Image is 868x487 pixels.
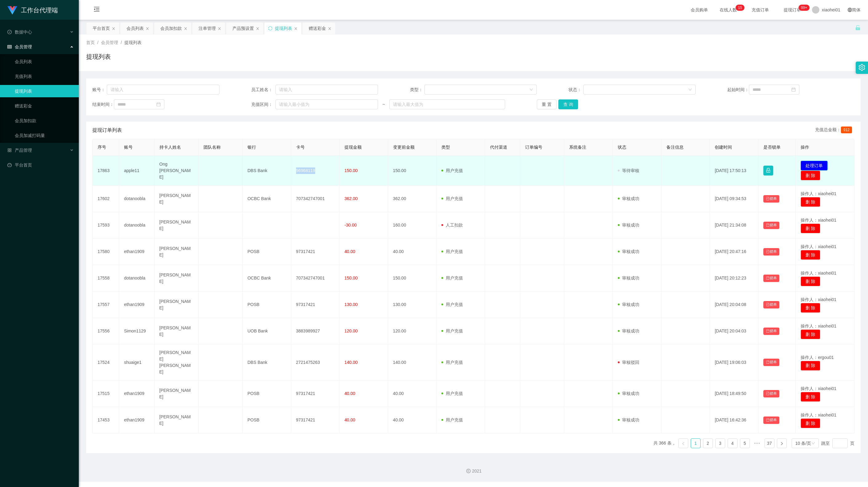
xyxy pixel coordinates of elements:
[243,265,291,292] td: OCBC Bank
[155,292,199,318] td: [PERSON_NAME]
[156,102,161,107] i: 图标: calendar
[441,417,463,422] span: 用户充值
[92,101,114,108] span: 结束时间：
[155,239,199,265] td: [PERSON_NAME]
[268,26,272,30] i: 图标: sync
[243,344,291,380] td: DBS Bank
[710,292,758,318] td: [DATE] 20:04:08
[801,161,828,171] button: 处理订单
[618,360,639,365] span: 审核驳回
[155,212,199,239] td: [PERSON_NAME]
[7,159,74,171] a: 图标: dashboard平台首页
[763,301,779,308] button: 已锁单
[243,318,291,344] td: UOB Bank
[119,318,155,344] td: Simon1129
[763,390,779,397] button: 已锁单
[378,101,389,108] span: ~
[388,265,437,292] td: 150.00
[309,22,326,34] div: 赠送彩金
[275,85,378,95] input: 请输入
[715,438,725,448] li: 3
[763,275,779,282] button: 已锁单
[155,156,199,186] td: Ong [PERSON_NAME]
[441,391,463,396] span: 用户充值
[294,27,298,30] i: 图标: close
[388,186,437,212] td: 362.00
[199,22,216,34] div: 注单管理
[389,99,505,109] input: 请输入最大值为
[801,413,836,417] span: 操作人：xiaohei01
[15,85,74,97] a: 提现列表
[232,22,254,34] div: 产品预设置
[691,439,700,448] a: 1
[795,439,811,448] div: 10 条/页
[618,249,639,254] span: 审核成功
[388,156,437,186] td: 150.00
[275,22,292,34] div: 提现列表
[344,145,362,150] span: 提现金额
[7,148,32,153] span: 产品管理
[801,171,820,180] button: 删 除
[124,40,142,45] span: 提现列表
[21,0,58,20] h1: 工作台代理端
[798,5,810,11] sup: 980
[93,318,119,344] td: 17556
[93,22,110,34] div: 平台首页
[93,292,119,318] td: 17557
[801,386,836,391] span: 操作人：xiaohei01
[112,27,115,30] i: 图标: close
[344,249,355,254] span: 40.00
[763,359,779,366] button: 已锁单
[155,407,199,433] td: [PERSON_NAME]
[618,196,639,201] span: 审核成功
[801,223,820,233] button: 删 除
[296,145,305,150] span: 卡号
[243,407,291,433] td: POSB
[155,318,199,344] td: [PERSON_NAME]
[811,441,815,446] i: 图标: down
[441,168,463,173] span: 用户充值
[119,292,155,318] td: ethan1909
[763,222,779,229] button: 已锁单
[127,22,144,34] div: 会员列表
[155,344,199,380] td: [PERSON_NAME] [PERSON_NAME]
[728,438,737,448] li: 4
[681,442,685,445] i: 图标: left
[119,380,155,407] td: ethan1909
[119,344,155,380] td: shuaige1
[848,8,852,12] i: 图标: global
[801,329,820,339] button: 删 除
[801,218,836,223] span: 操作人：xiaohei01
[93,186,119,212] td: 17602
[618,302,639,307] span: 审核成功
[780,442,784,445] i: 图标: right
[703,439,713,448] a: 2
[388,292,437,318] td: 130.00
[243,292,291,318] td: POSB
[801,191,836,196] span: 操作人：xiaohei01
[93,265,119,292] td: 17558
[388,344,437,380] td: 140.00
[777,438,787,448] li: 下一页
[801,324,836,328] span: 操作人：xiaohei01
[716,439,725,448] a: 3
[247,145,256,150] span: 银行
[84,468,863,474] div: 2021
[740,438,750,448] li: 5
[801,418,820,428] button: 删 除
[86,40,95,45] span: 首页
[801,276,820,286] button: 删 除
[92,87,107,93] span: 账号：
[738,5,740,11] p: 1
[763,417,779,424] button: 已锁单
[740,5,742,11] p: 5
[388,407,437,433] td: 40.00
[344,417,355,422] span: 40.00
[735,5,744,11] sup: 15
[388,239,437,265] td: 40.00
[691,438,701,448] li: 1
[763,145,781,150] span: 是否锁单
[763,328,779,335] button: 已锁单
[715,145,732,150] span: 创建时间
[101,40,118,45] span: 会员管理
